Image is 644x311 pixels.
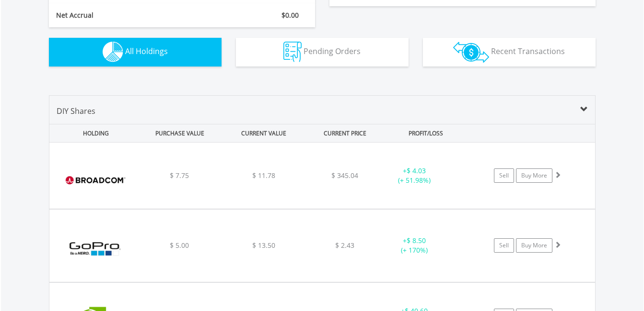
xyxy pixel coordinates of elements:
[49,11,204,20] div: Net Accrual
[335,241,354,250] span: $ 2.43
[407,236,426,245] span: $ 8.50
[494,238,514,253] a: Sell
[139,124,221,142] div: PURCHASE VALUE
[170,241,189,250] span: $ 5.00
[491,46,565,56] span: Recent Transactions
[54,155,137,206] img: EQU.US.AVGO.png
[378,236,451,255] div: + (+ 170%)
[223,124,305,142] div: CURRENT VALUE
[407,166,426,175] span: $ 4.03
[516,168,552,183] a: Buy More
[170,171,189,180] span: $ 7.75
[252,171,275,180] span: $ 11.78
[306,124,383,142] div: CURRENT PRICE
[50,124,137,142] div: HOLDING
[494,168,514,183] a: Sell
[49,38,222,67] button: All Holdings
[331,171,358,180] span: $ 345.04
[283,42,302,62] img: pending_instructions-wht.png
[252,241,275,250] span: $ 13.50
[453,42,489,63] img: transactions-zar-wht.png
[281,11,299,20] span: $0.00
[125,46,168,56] span: All Holdings
[516,238,552,253] a: Buy More
[54,222,137,279] img: EQU.US.GPRO.png
[385,124,467,142] div: PROFIT/LOSS
[378,166,451,185] div: + (+ 51.98%)
[103,42,123,62] img: holdings-wht.png
[57,106,95,116] span: DIY Shares
[304,46,361,56] span: Pending Orders
[423,38,596,67] button: Recent Transactions
[236,38,409,67] button: Pending Orders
